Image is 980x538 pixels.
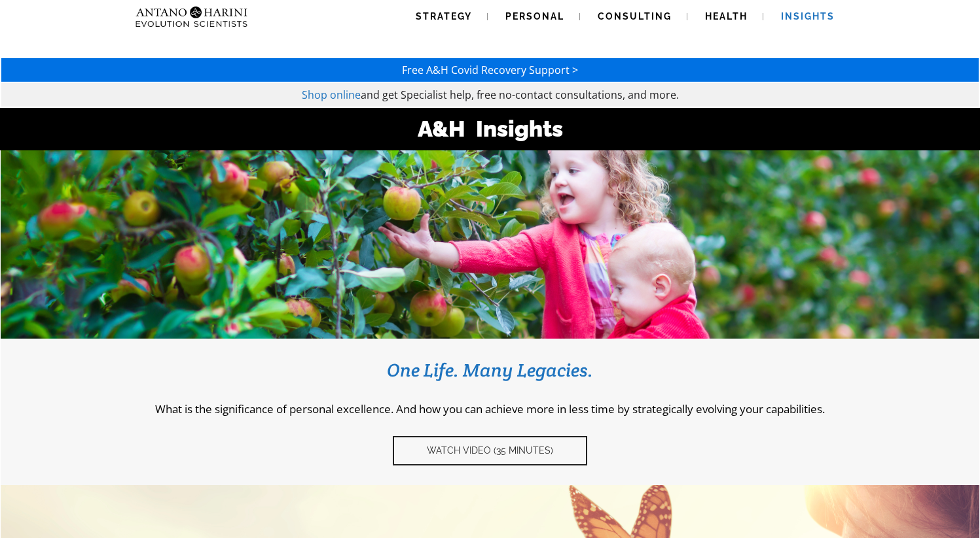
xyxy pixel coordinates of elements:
[781,11,835,22] span: Insights
[20,358,960,382] h3: One Life. Many Legacies.
[705,11,748,22] span: Health
[416,11,472,22] span: Strategy
[302,88,361,102] a: Shop online
[598,11,672,22] span: Consulting
[393,436,587,465] a: Watch video (35 Minutes)
[427,445,553,456] span: Watch video (35 Minutes)
[402,63,578,77] a: Free A&H Covid Recovery Support >
[20,401,960,416] p: What is the significance of personal excellence. And how you can achieve more in less time by str...
[418,116,563,142] strong: A&H Insights
[505,11,564,22] span: Personal
[361,88,679,102] span: and get Specialist help, free no-contact consultations, and more.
